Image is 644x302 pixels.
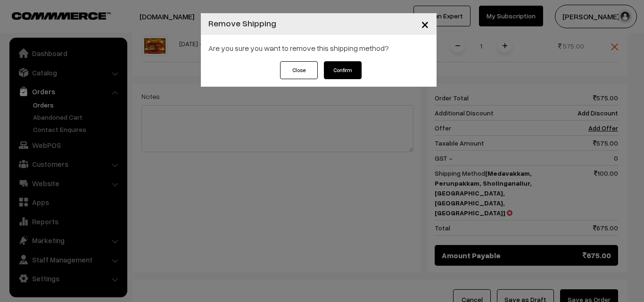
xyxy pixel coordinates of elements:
[421,15,429,33] span: ×
[413,9,437,39] button: Close
[208,17,276,30] h4: Remove Shipping
[280,61,318,79] button: Close
[201,35,437,61] div: Are you sure you want to remove this shipping method?
[324,61,362,79] button: Confirm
